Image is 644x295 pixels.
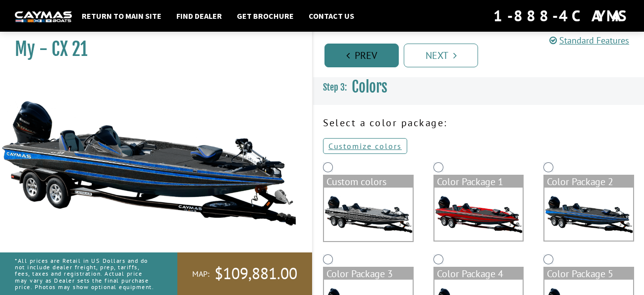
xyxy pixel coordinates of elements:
[324,176,413,188] div: Custom colors
[77,9,166,22] a: Return to main site
[15,38,287,60] h1: My - CX 21
[313,69,644,105] h3: Colors
[434,176,523,188] div: Color Package 1
[215,263,297,284] span: $109,881.00
[15,11,72,22] img: white-logo-c9c8dbefe5ff5ceceb0f0178aa75bf4bb51f6bca0971e226c86eb53dfe498488.png
[177,252,312,295] a: MAP:$109,881.00
[324,188,413,241] img: cx-Base-Layer.png
[323,138,407,154] a: Customize colors
[304,9,359,22] a: Contact Us
[493,5,629,27] div: 1-888-4CAYMAS
[434,188,523,241] img: color_package_332.png
[15,252,155,295] p: *All prices are Retail in US Dollars and do not include dealer freight, prep, tariffs, fees, taxe...
[434,268,523,280] div: Color Package 4
[323,115,634,130] p: Select a color package:
[404,44,478,67] a: Next
[192,269,210,279] span: MAP:
[549,35,629,46] a: Standard Features
[544,176,633,188] div: Color Package 2
[171,9,227,22] a: Find Dealer
[324,44,399,67] a: Prev
[322,42,644,67] ul: Pagination
[232,9,299,22] a: Get Brochure
[544,268,633,280] div: Color Package 5
[324,268,413,280] div: Color Package 3
[544,188,633,241] img: color_package_333.png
